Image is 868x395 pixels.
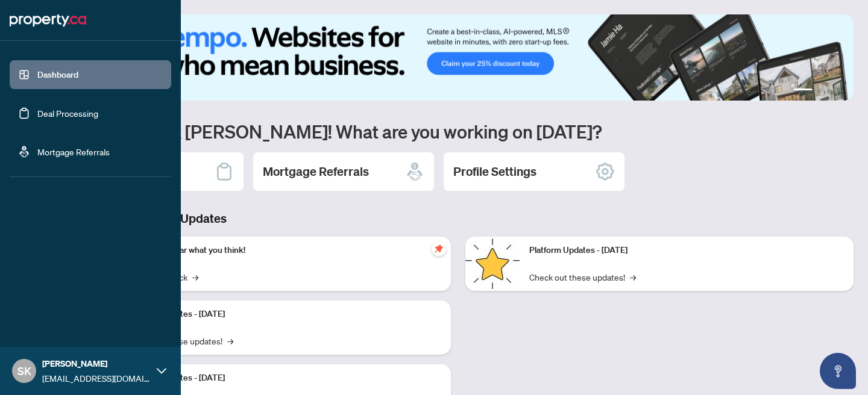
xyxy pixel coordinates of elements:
[37,69,78,80] a: Dashboard
[630,270,636,284] span: →
[37,108,98,119] a: Deal Processing
[10,11,86,30] img: logo
[820,353,856,389] button: Open asap
[529,244,844,257] p: Platform Updates - [DATE]
[432,241,446,256] span: pushpin
[529,270,636,284] a: Check out these updates!→
[793,89,813,93] button: 1
[127,244,441,257] p: We want to hear what you think!
[42,372,151,385] span: [EMAIL_ADDRESS][DOMAIN_NAME]
[63,210,854,227] h3: Brokerage & Industry Updates
[817,89,822,93] button: 2
[453,163,536,180] h2: Profile Settings
[227,334,233,347] span: →
[17,362,31,379] span: SK
[263,163,369,180] h2: Mortgage Referrals
[127,372,441,385] p: Platform Updates - [DATE]
[63,120,854,143] h1: Welcome back [PERSON_NAME]! What are you working on [DATE]?
[127,308,441,321] p: Platform Updates - [DATE]
[827,89,832,93] button: 3
[837,89,841,93] button: 4
[465,237,520,291] img: Platform Updates - June 23, 2025
[63,14,854,101] img: Slide 0
[192,270,198,284] span: →
[37,146,110,157] a: Mortgage Referrals
[42,357,151,370] span: [PERSON_NAME]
